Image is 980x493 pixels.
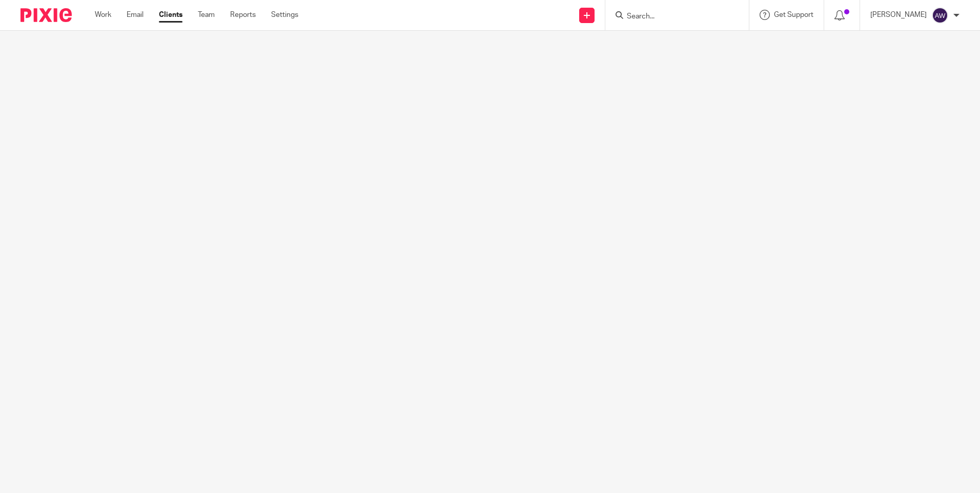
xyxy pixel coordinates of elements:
[870,10,927,20] p: [PERSON_NAME]
[21,8,72,22] img: Pixie
[159,10,182,20] a: Clients
[774,11,813,18] span: Get Support
[626,12,718,22] input: Search
[932,7,948,24] img: svg%3E
[127,10,144,20] a: Email
[230,10,256,20] a: Reports
[95,10,111,20] a: Work
[271,10,298,20] a: Settings
[198,10,215,20] a: Team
